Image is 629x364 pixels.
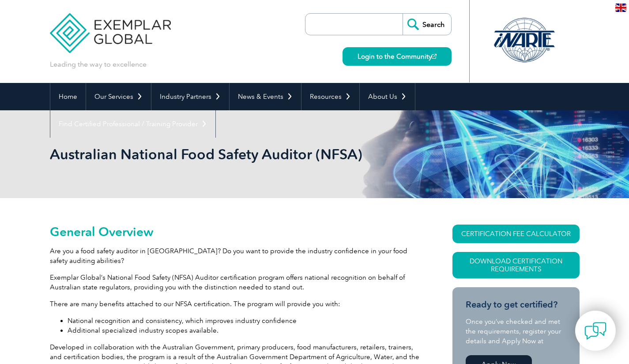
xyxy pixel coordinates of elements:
p: Leading the way to excellence [50,60,147,69]
li: Additional specialized industry scopes available. [68,326,421,335]
a: Download Certification Requirements [452,252,580,278]
h3: Ready to get certified? [466,299,566,310]
a: Find Certified Professional / Training Provider [50,110,215,138]
li: National recognition and consistency, which improves industry confidence [68,316,421,326]
a: News & Events [230,83,301,110]
img: en [615,4,626,12]
h2: General Overview [50,225,421,239]
p: Are you a food safety auditor in [GEOGRAPHIC_DATA]? Do you want to provide the industry confidenc... [50,246,421,266]
p: Exemplar Global’s National Food Safety (NFSA) Auditor certification program offers national recog... [50,273,421,292]
a: Industry Partners [151,83,229,110]
img: contact-chat.png [584,320,606,342]
p: There are many benefits attached to our NFSA certification. The program will provide you with: [50,299,421,309]
a: Login to the Community [343,47,452,66]
a: Resources [301,83,359,110]
img: open_square.png [432,54,437,59]
h1: Australian National Food Safety Auditor (NFSA) [50,146,389,163]
a: About Us [360,83,415,110]
a: Home [50,83,86,110]
input: Search [403,14,451,35]
a: CERTIFICATION FEE CALCULATOR [452,225,580,243]
a: Our Services [86,83,151,110]
p: Once you’ve checked and met the requirements, register your details and Apply Now at [466,317,566,346]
